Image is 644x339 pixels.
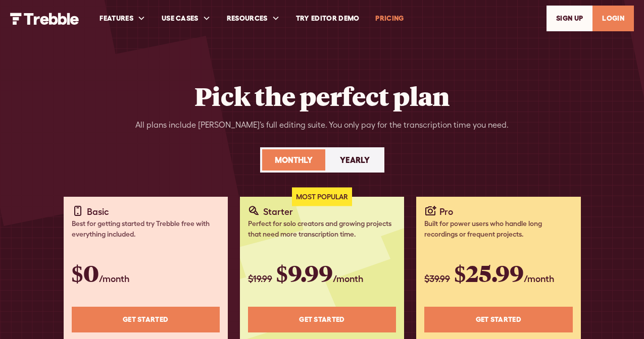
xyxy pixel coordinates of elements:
[424,273,450,284] span: $39.99
[524,273,554,284] span: /month
[340,154,370,166] div: Yearly
[288,1,368,36] a: Try Editor Demo
[72,307,220,332] a: Get STARTED
[276,258,333,288] span: $9.99
[248,218,396,240] div: Perfect for solo creators and growing projects that need more transcription time.
[10,13,79,25] img: Trebble Logo - AI Podcast Editor
[87,205,109,218] div: Basic
[367,1,412,36] a: PRICING
[72,258,99,288] span: $0
[424,307,572,332] a: Get STARTED
[194,81,450,111] h2: Pick the perfect plan
[100,13,133,24] div: FEATURES
[424,218,572,240] div: Built for power users who handle long recordings or frequent projects.
[219,1,288,36] div: RESOURCES
[135,119,509,131] div: All plans include [PERSON_NAME]’s full editing suite. You only pay for the transcription time you...
[154,1,219,36] div: USE CASES
[454,258,524,288] span: $25.99
[327,149,382,171] a: Yearly
[333,273,363,284] span: /month
[439,205,453,218] div: Pro
[10,12,79,24] a: home
[292,188,352,206] div: Most Popular
[547,6,592,31] a: SIGn UP
[275,154,313,166] div: Monthly
[162,13,199,24] div: USE CASES
[227,13,268,24] div: RESOURCES
[248,273,272,284] span: $19.99
[99,273,129,284] span: /month
[592,6,634,31] a: LOGIN
[262,149,325,171] a: Monthly
[72,218,220,240] div: Best for getting started try Trebble free with everything included.
[248,307,396,332] a: Get STARTED
[91,1,154,36] div: FEATURES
